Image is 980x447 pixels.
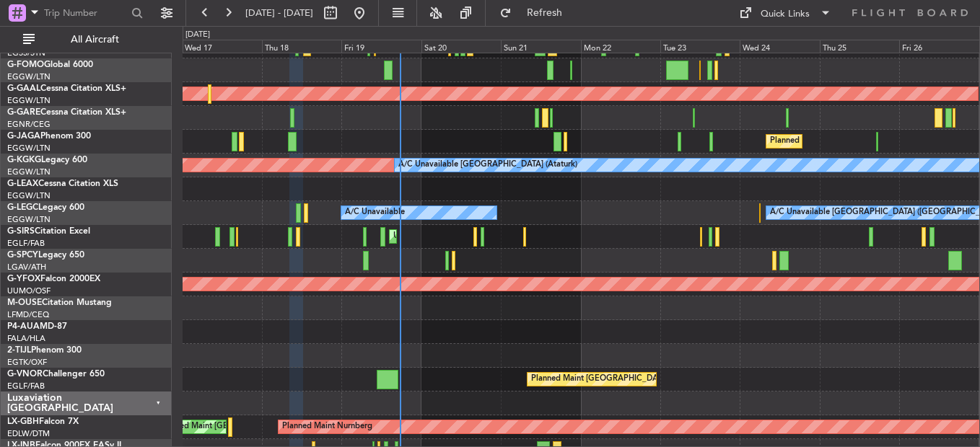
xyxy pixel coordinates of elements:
[531,368,758,390] div: Planned Maint [GEOGRAPHIC_DATA] ([GEOGRAPHIC_DATA])
[7,71,51,82] a: EGGW/LTN
[899,40,979,53] div: Fri 26
[7,275,40,283] span: G-YFOX
[7,381,45,391] a: EGLF/FAB
[262,40,341,53] div: Thu 18
[7,132,91,141] a: G-JAGAPhenom 300
[732,1,839,25] button: Quick Links
[421,40,501,53] div: Sat 20
[7,143,51,154] a: EGGW/LTN
[7,346,31,355] span: 2-TIJL
[7,251,38,260] span: G-SPCY
[7,95,51,106] a: EGGW/LTN
[7,227,35,236] span: G-SIRS
[185,29,210,41] div: [DATE]
[7,119,51,130] a: EGNR/CEG
[7,61,93,69] a: G-FOMOGlobal 6000
[7,156,87,164] a: G-KGKGLegacy 600
[7,214,51,225] a: EGGW/LTN
[7,108,126,117] a: G-GARECessna Citation XLS+
[7,167,51,177] a: EGGW/LTN
[7,203,38,212] span: G-LEGC
[341,40,421,53] div: Fri 19
[7,238,45,249] a: EGLF/FAB
[7,180,38,188] span: G-LEAX
[7,298,42,307] span: M-OUSE
[761,7,810,22] div: Quick Links
[7,108,40,117] span: G-GARE
[7,417,79,426] a: LX-GBHFalcon 7X
[7,309,49,320] a: LFMD/CEQ
[345,202,405,223] div: A/C Unavailable
[7,180,118,188] a: G-LEAXCessna Citation XLS
[660,40,740,53] div: Tue 23
[740,40,819,53] div: Wed 24
[7,227,90,236] a: G-SIRSCitation Excel
[398,154,577,176] div: A/C Unavailable [GEOGRAPHIC_DATA] (Ataturk)
[7,417,39,426] span: LX-GBH
[7,190,51,201] a: EGGW/LTN
[7,322,67,331] a: P4-AUAMD-87
[182,40,261,53] div: Wed 17
[7,262,46,273] a: LGAV/ATH
[7,298,112,307] a: M-OUSECitation Mustang
[7,251,84,260] a: G-SPCYLegacy 650
[245,6,313,19] span: [DATE] - [DATE]
[493,1,579,25] button: Refresh
[7,61,44,69] span: G-FOMO
[7,275,100,283] a: G-YFOXFalcon 2000EX
[515,8,575,18] span: Refresh
[393,226,631,247] div: Unplanned Maint [GEOGRAPHIC_DATA] ([GEOGRAPHIC_DATA])
[7,346,82,355] a: 2-TIJLPhenom 300
[16,28,157,51] button: All Aircraft
[820,40,899,53] div: Thu 25
[7,357,47,368] a: EGTK/OXF
[38,35,152,45] span: All Aircraft
[7,84,40,93] span: G-GAAL
[7,322,40,331] span: P4-AUA
[7,286,51,296] a: UUMO/OSF
[44,2,127,24] input: Trip Number
[7,333,45,344] a: FALA/HLA
[501,40,580,53] div: Sun 21
[581,40,660,53] div: Mon 22
[7,203,84,212] a: G-LEGCLegacy 600
[7,84,126,93] a: G-GAALCessna Citation XLS+
[7,156,41,164] span: G-KGKG
[7,370,43,379] span: G-VNOR
[7,428,50,439] a: EDLW/DTM
[282,416,372,438] div: Planned Maint Nurnberg
[7,48,45,58] a: EGSS/STN
[7,132,40,141] span: G-JAGA
[7,370,105,379] a: G-VNORChallenger 650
